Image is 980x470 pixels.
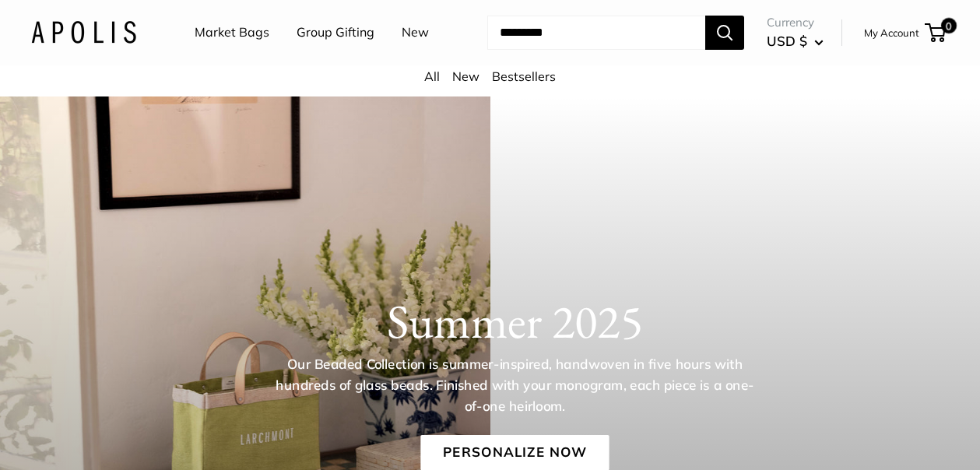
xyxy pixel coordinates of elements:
a: New [402,21,429,44]
span: 0 [941,18,957,33]
img: Apolis [31,21,136,44]
a: New [452,68,479,84]
span: Currency [767,12,824,33]
a: My Account [864,23,919,42]
button: Search [705,16,744,50]
h1: Summer 2025 [79,293,950,349]
a: 0 [926,23,946,42]
a: All [424,68,440,84]
input: Search... [487,16,705,50]
p: Our Beaded Collection is summer-inspired, handwoven in five hours with hundreds of glass beads. F... [274,354,755,416]
a: Group Gifting [297,21,374,44]
span: USD $ [767,33,807,49]
a: Bestsellers [492,68,556,84]
button: USD $ [767,29,824,54]
a: Market Bags [195,21,269,44]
